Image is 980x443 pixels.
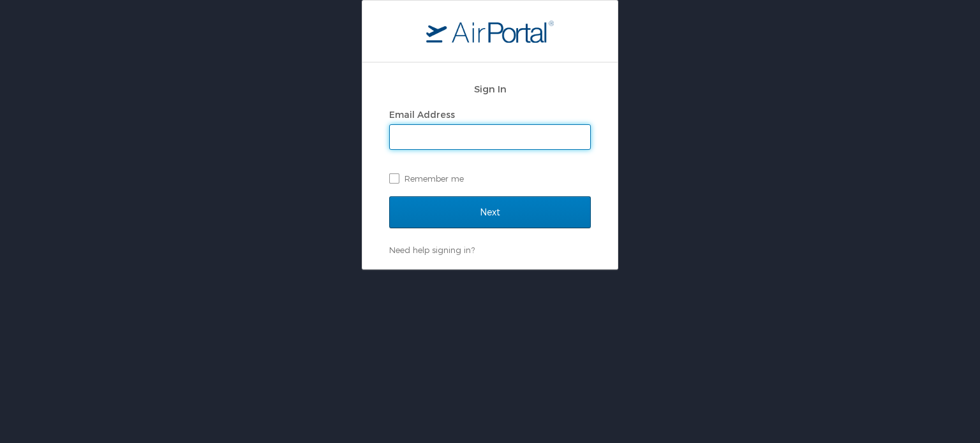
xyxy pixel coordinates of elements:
[389,245,475,255] a: Need help signing in?
[389,169,591,188] label: Remember me
[426,20,554,43] img: logo
[389,82,591,96] h2: Sign In
[389,109,455,120] label: Email Address
[389,196,591,228] input: Next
